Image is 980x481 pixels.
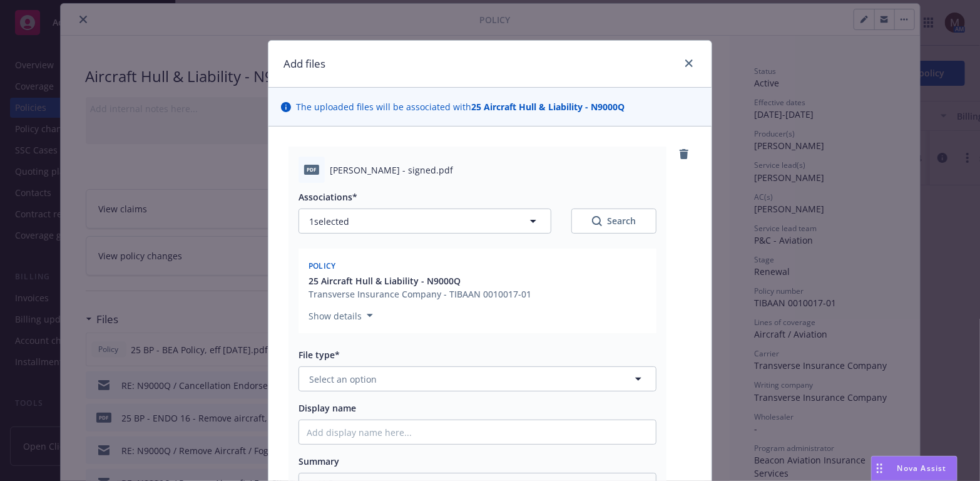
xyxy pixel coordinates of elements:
span: Summary [299,455,339,467]
button: Nova Assist [871,456,957,481]
button: Select an option [299,366,656,391]
div: Drag to move [872,457,887,480]
input: Add display name here... [299,420,656,444]
span: File type* [299,349,340,361]
span: Nova Assist [897,463,947,473]
span: Select an option [309,373,377,386]
span: Display name [299,402,356,414]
